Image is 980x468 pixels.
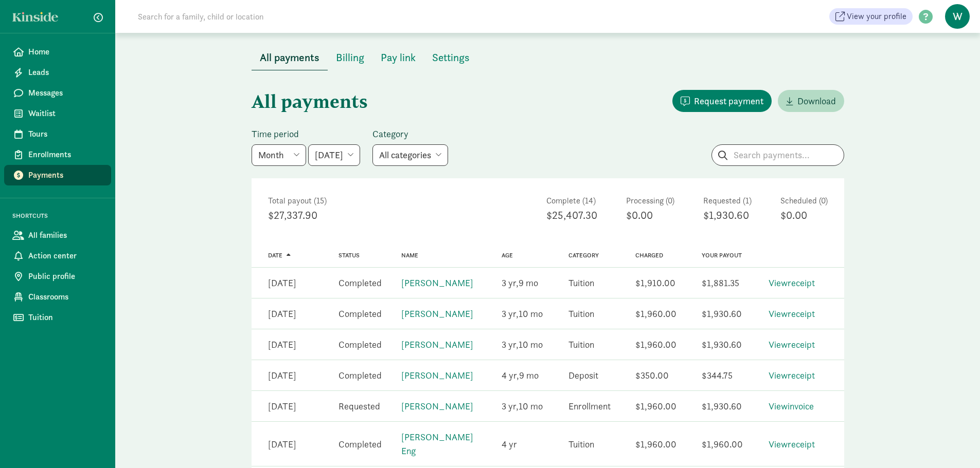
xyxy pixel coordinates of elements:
[829,8,913,25] a: View your profile
[703,207,752,223] div: $1,930.60
[945,4,970,29] span: W
[769,308,815,320] a: Viewreceipt
[702,437,743,451] div: $1,960.00
[702,338,742,351] div: $1,930.60
[268,399,296,413] div: [DATE]
[4,246,111,266] a: Action center
[635,368,669,382] div: $350.00
[769,438,815,450] a: Viewreceipt
[268,276,296,290] div: [DATE]
[635,338,676,351] div: $1,960.00
[546,207,597,223] div: $25,407.30
[519,308,543,320] span: 10
[28,128,103,140] span: Tours
[338,339,382,350] span: Completed
[401,431,473,457] a: [PERSON_NAME] Eng
[4,165,111,185] a: Payments
[28,46,103,58] span: Home
[778,90,844,112] a: Download
[568,368,598,382] div: Deposit
[4,266,111,287] a: Public profile
[268,338,296,351] div: [DATE]
[328,52,372,64] a: Billing
[260,49,319,66] span: All payments
[336,49,364,66] span: Billing
[769,339,815,350] a: Viewreceipt
[702,368,733,382] div: $344.75
[568,437,594,451] div: Tuition
[4,225,111,246] a: All families
[694,94,763,108] span: Request payment
[268,195,518,207] div: Total payout (15)
[338,252,360,259] span: Status
[372,128,448,140] label: Category
[338,438,382,450] span: Completed
[338,400,380,412] span: Requested
[372,52,424,64] a: Pay link
[252,128,360,140] label: Time period
[268,252,291,259] a: Date
[635,437,676,451] div: $1,960.00
[401,369,473,381] a: [PERSON_NAME]
[502,438,517,450] span: 4
[4,124,111,144] a: Tours
[28,66,103,79] span: Leads
[4,62,111,83] a: Leads
[769,400,814,412] a: Viewinvoice
[4,103,111,124] a: Waitlist
[424,45,478,70] button: Settings
[268,307,296,321] div: [DATE]
[252,83,546,120] h1: All payments
[568,307,594,321] div: Tuition
[4,144,111,165] a: Enrollments
[797,94,836,108] span: Download
[568,399,611,413] div: Enrollment
[702,276,739,290] div: $1,881.35
[401,308,473,320] a: [PERSON_NAME]
[252,52,328,64] a: All payments
[519,277,538,289] span: 9
[847,10,906,23] span: View your profile
[502,277,519,289] span: 3
[568,276,594,290] div: Tuition
[424,52,478,64] a: Settings
[635,276,675,290] div: $1,910.00
[702,252,742,259] a: Your payout
[4,42,111,62] a: Home
[328,45,372,70] button: Billing
[28,169,103,181] span: Payments
[268,437,296,451] div: [DATE]
[338,308,382,320] span: Completed
[338,277,382,289] span: Completed
[929,419,980,468] iframe: Chat Widget
[626,195,674,207] div: Processing (0)
[519,400,543,412] span: 10
[268,252,282,259] span: Date
[28,87,103,99] span: Messages
[546,195,597,207] div: Complete (14)
[401,400,473,412] a: [PERSON_NAME]
[635,399,676,413] div: $1,960.00
[401,252,418,259] a: Name
[28,291,103,303] span: Classrooms
[672,90,772,112] button: Request payment
[502,339,519,350] span: 3
[401,277,473,289] a: [PERSON_NAME]
[28,229,103,241] span: All families
[635,252,663,259] a: Charged
[432,49,470,66] span: Settings
[252,45,328,70] button: All payments
[372,45,424,70] button: Pay link
[568,252,599,259] a: Category
[568,338,594,351] div: Tuition
[132,6,420,27] input: Search for a family, child or location
[268,207,518,223] div: $27,337.90
[4,287,111,307] a: Classrooms
[519,369,539,381] span: 9
[4,83,111,103] a: Messages
[502,252,513,259] span: Age
[28,107,103,120] span: Waitlist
